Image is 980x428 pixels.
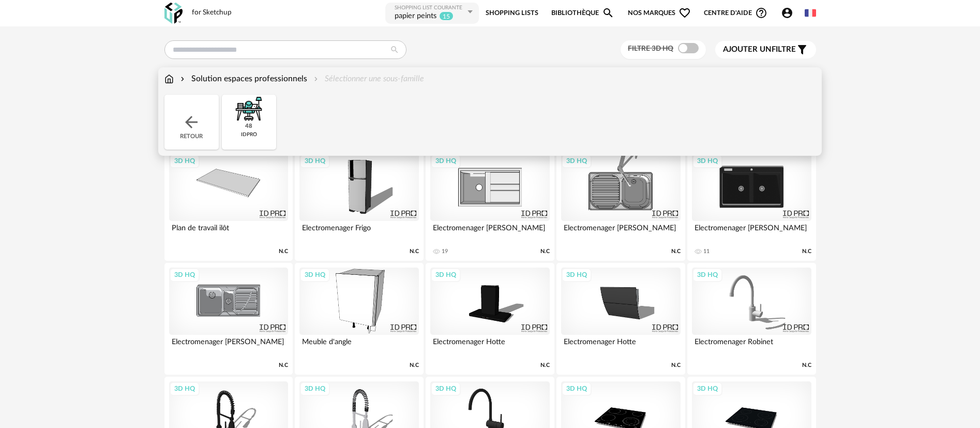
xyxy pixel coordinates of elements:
[178,73,187,85] img: svg+xml;base64,PHN2ZyB3aWR0aD0iMTYiIGhlaWdodD0iMTYiIHZpZXdCb3g9IjAgMCAxNiAxNiIgZmlsbD0ibm9uZSIgeG...
[692,268,722,282] div: 3D HQ
[556,149,685,261] a: 3D HQ Electromenager [PERSON_NAME] N.C
[395,11,436,22] div: papier peints
[426,263,554,375] a: 3D HQ Electromenager Hotte N.C
[395,5,465,11] div: Shopping List courante
[692,335,811,356] div: Electromenager Robinet
[169,221,288,242] div: Plan de travail ilôt
[781,7,793,19] span: Account Circle icon
[279,362,288,369] span: N.C
[796,43,808,56] span: Filter icon
[561,335,680,356] div: Electromenager Hotte
[755,7,767,19] span: Help Circle Outline icon
[235,95,263,123] img: espace-de-travail.png
[703,248,710,255] div: 11
[164,95,219,150] div: Retour
[556,263,685,375] a: 3D HQ Electromenager Hotte N.C
[164,3,183,24] img: OXP
[295,263,423,375] a: 3D HQ Meuble d'angle N.C
[540,362,550,369] span: N.C
[170,154,200,168] div: 3D HQ
[431,268,461,282] div: 3D HQ
[781,7,798,19] span: Account Circle icon
[561,221,680,242] div: Electromenager [PERSON_NAME]
[723,46,772,53] span: Ajouter un
[300,154,330,168] div: 3D HQ
[442,248,448,255] div: 19
[169,335,288,356] div: Electromenager [PERSON_NAME]
[540,248,550,255] span: N.C
[671,362,681,369] span: N.C
[295,149,423,261] a: 3D HQ Electromenager Frigo N.C
[410,248,419,255] span: N.C
[692,221,811,242] div: Electromenager [PERSON_NAME]
[431,382,461,395] div: 3D HQ
[430,221,549,242] div: Electromenager [PERSON_NAME]
[279,248,288,255] span: N.C
[241,131,257,138] div: idpro
[245,123,252,130] div: 48
[628,2,691,25] span: Nos marques
[723,45,796,55] span: filtre
[410,362,419,369] span: N.C
[687,263,816,375] a: 3D HQ Electromenager Robinet N.C
[562,268,592,282] div: 3D HQ
[426,149,554,261] a: 3D HQ Electromenager [PERSON_NAME] 19 N.C
[486,2,538,25] a: Shopping Lists
[164,263,293,375] a: 3D HQ Electromenager [PERSON_NAME] N.C
[715,41,816,58] button: Ajouter unfiltre Filter icon
[551,2,614,25] a: BibliothèqueMagnify icon
[178,73,307,85] div: Solution espaces professionnels
[439,11,454,21] sup: 15
[170,268,200,282] div: 3D HQ
[704,7,767,19] span: Centre d'aideHelp Circle Outline icon
[299,335,418,356] div: Meuble d'angle
[562,382,592,395] div: 3D HQ
[562,154,592,168] div: 3D HQ
[802,248,811,255] span: N.C
[628,45,673,52] span: Filtre 3D HQ
[164,73,174,85] img: svg+xml;base64,PHN2ZyB3aWR0aD0iMTYiIGhlaWdodD0iMTciIHZpZXdCb3g9IjAgMCAxNiAxNyIgZmlsbD0ibm9uZSIgeG...
[182,113,201,131] img: svg+xml;base64,PHN2ZyB3aWR0aD0iMjQiIGhlaWdodD0iMjQiIHZpZXdCb3g9IjAgMCAyNCAyNCIgZmlsbD0ibm9uZSIgeG...
[431,154,461,168] div: 3D HQ
[164,149,293,261] a: 3D HQ Plan de travail ilôt N.C
[692,382,722,395] div: 3D HQ
[805,7,816,19] img: fr
[687,149,816,261] a: 3D HQ Electromenager [PERSON_NAME] 11 N.C
[170,382,200,395] div: 3D HQ
[671,248,681,255] span: N.C
[679,7,691,19] span: Heart Outline icon
[802,362,811,369] span: N.C
[602,7,614,19] span: Magnify icon
[300,382,330,395] div: 3D HQ
[692,154,722,168] div: 3D HQ
[300,268,330,282] div: 3D HQ
[430,335,549,356] div: Electromenager Hotte
[192,8,232,18] div: for Sketchup
[299,221,418,242] div: Electromenager Frigo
